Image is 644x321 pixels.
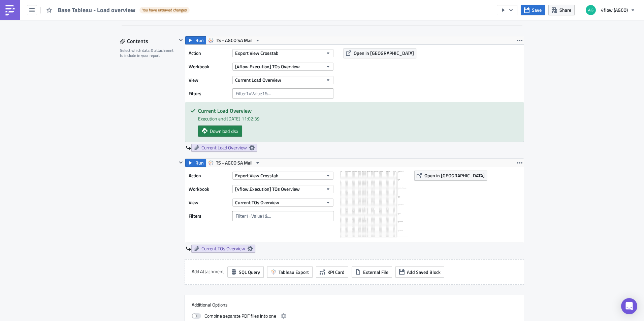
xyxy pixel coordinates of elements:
button: Add Saved Block [395,266,444,278]
button: [4flow.Execution] TOs Overview [232,63,333,71]
button: Hide content [177,158,185,167]
label: Filters [189,88,229,99]
span: Export View Crosstab [235,49,279,57]
span: Run [195,36,204,44]
a: Current Load Overview [191,144,257,152]
a: Current TOs Overview [191,245,255,253]
img: Avatar [585,4,597,16]
span: Share [559,6,571,13]
span: Export View Crosstab [235,172,279,179]
a: Download xlsx [198,126,242,137]
button: KPI Card [316,266,348,278]
p: Bom dia, [3,3,322,8]
button: Share [548,5,575,15]
span: Add Saved Block [407,269,441,276]
label: View [189,75,229,85]
button: Open in [GEOGRAPHIC_DATA] [344,48,416,58]
span: KPI Card [327,269,345,276]
label: View [189,198,229,208]
h5: Current Load Overview [198,108,519,113]
span: SQL Query [239,269,260,276]
span: Current Load Overview [235,76,281,83]
body: Rich Text Area. Press ALT-0 for help. [3,3,322,52]
span: Current TOs Overview [235,199,279,206]
label: Additional Options [192,302,517,308]
button: Run [185,159,206,167]
button: TS - AGCO SA Mail [206,36,263,44]
input: Filter1=Value1&... [232,88,333,99]
button: Tableau Export [267,266,313,278]
button: SQL Query [227,266,264,278]
span: External File [363,269,388,276]
button: Current Load Overview [232,76,333,84]
label: Filters [189,211,229,221]
p: Tableau [3,47,322,52]
label: Action [189,48,229,58]
span: Combine separate PDF files into one [204,312,276,320]
button: Save [521,5,545,15]
input: Filter1=Value1&... [232,211,333,221]
button: TS - AGCO SA Mail [206,159,263,167]
span: Open in [GEOGRAPHIC_DATA] [424,172,485,179]
div: Execution end: [DATE] 11:02:39 [198,115,519,122]
label: Workbook [189,184,229,194]
button: Export View Crosstab [232,49,333,57]
div: Open Intercom Messenger [621,298,637,314]
button: Current TOs Overview [232,199,333,207]
label: Action [189,171,229,181]
button: [4flow.Execution] TOs Overview [232,185,333,193]
span: TS - AGCO SA Mail [216,159,253,167]
label: Workbook [189,62,229,72]
img: PushMetrics [5,5,15,15]
span: Base Tableau - Load overview [58,6,136,14]
span: Run [195,159,204,167]
span: [4flow.Execution] TOs Overview [235,185,300,192]
span: You have unsaved changes [142,7,187,13]
button: External File [352,266,392,278]
p: Base controle de TO's e atribuições. [3,17,322,23]
label: Add Attachment [192,266,224,277]
button: Run [185,36,206,44]
p: At [3,32,322,38]
span: Save [532,6,542,13]
div: Contents [120,36,177,46]
div: Select which data & attachment to include in your report. [120,48,177,58]
span: Current TOs Overview [201,246,245,252]
img: View Image [340,171,408,238]
span: [4flow.Execution] TOs Overview [235,63,300,70]
button: Export View Crosstab [232,172,333,180]
span: 4flow (AGCO) [601,6,628,13]
span: Open in [GEOGRAPHIC_DATA] [354,49,414,57]
span: Current Load Overview [201,145,247,151]
button: Hide content [177,36,185,44]
span: Download xlsx [210,128,238,135]
span: TS - AGCO SA Mail [216,36,253,44]
button: Open in [GEOGRAPHIC_DATA] [414,171,487,181]
button: 4flow (AGCO) [582,3,639,17]
span: Tableau Export [279,269,309,276]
